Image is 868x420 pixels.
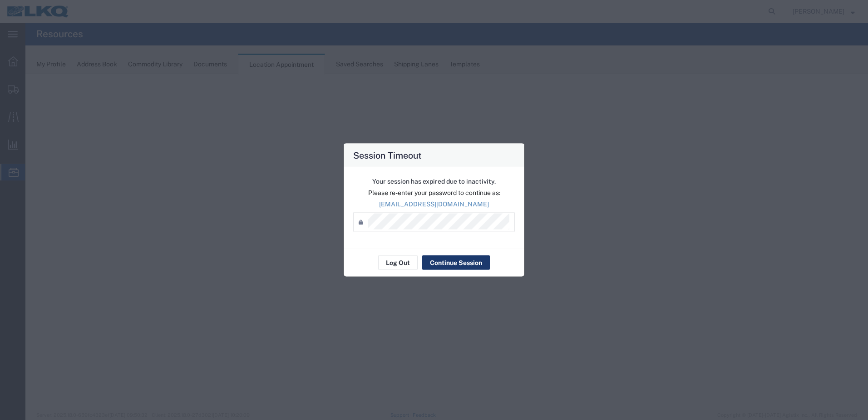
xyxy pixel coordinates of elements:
button: Continue Session [422,255,490,270]
p: Please re-enter your password to continue as: [353,188,515,198]
p: [EMAIL_ADDRESS][DOMAIN_NAME] [353,200,515,209]
p: Your session has expired due to inactivity. [353,177,515,186]
button: Log Out [378,255,418,270]
h4: Session Timeout [353,149,422,162]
